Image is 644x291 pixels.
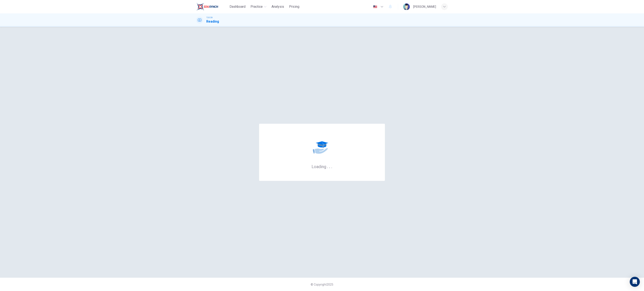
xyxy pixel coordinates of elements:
span: Dashboard [230,4,245,9]
button: Analysis [270,3,286,10]
button: Practice [249,3,268,10]
h6: . [329,163,330,170]
span: Practice [251,4,263,9]
img: EduSynch logo [196,3,218,11]
div: [PERSON_NAME] [413,4,436,9]
span: Pricing [289,4,299,9]
a: EduSynch logo [196,3,228,11]
span: TOEIC® [206,16,213,19]
img: en [373,5,378,8]
h6: . [327,163,328,170]
span: Analysis [271,4,284,9]
div: Open Intercom Messenger [630,277,640,287]
span: © Copyright 2025 [311,283,333,286]
button: Dashboard [228,3,247,10]
img: Profile picture [403,3,410,10]
button: Pricing [287,3,301,10]
h6: Loading [312,164,332,169]
h6: . [331,163,332,170]
h1: Reading [206,19,219,24]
